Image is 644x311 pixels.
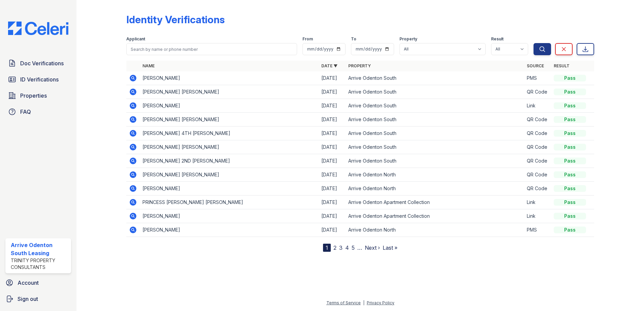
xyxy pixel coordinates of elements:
[302,36,313,42] label: From
[554,185,586,192] div: Pass
[140,209,319,223] td: [PERSON_NAME]
[319,209,346,223] td: [DATE]
[524,168,551,182] td: QR Code
[554,116,586,123] div: Pass
[365,244,380,251] a: Next ›
[140,71,319,85] td: [PERSON_NAME]
[319,99,346,113] td: [DATE]
[140,182,319,196] td: [PERSON_NAME]
[20,108,31,116] span: FAQ
[524,127,551,140] td: QR Code
[18,295,38,303] span: Sign out
[346,85,524,99] td: Arrive Odenton South
[346,127,524,140] td: Arrive Odenton South
[11,257,68,271] div: Trinity Property Consultants
[524,209,551,223] td: Link
[554,63,570,68] a: Result
[524,99,551,113] td: Link
[319,85,346,99] td: [DATE]
[524,154,551,168] td: QR Code
[348,63,371,68] a: Property
[142,63,155,68] a: Name
[554,144,586,150] div: Pass
[20,75,59,83] span: ID Verifications
[319,71,346,85] td: [DATE]
[524,71,551,85] td: PMS
[346,223,524,237] td: Arrive Odenton North
[524,196,551,209] td: Link
[554,130,586,137] div: Pass
[126,13,225,26] div: Identity Verifications
[554,227,586,233] div: Pass
[346,140,524,154] td: Arrive Odenton South
[333,244,336,251] a: 2
[346,182,524,196] td: Arrive Odenton North
[399,36,417,42] label: Property
[346,113,524,127] td: Arrive Odenton South
[524,223,551,237] td: PMS
[5,73,71,86] a: ID Verifications
[346,196,524,209] td: Arrive Odenton Apartment Collection
[367,300,394,305] a: Privacy Policy
[524,182,551,196] td: QR Code
[3,276,74,289] a: Account
[20,59,64,67] span: Doc Verifications
[346,209,524,223] td: Arrive Odenton Apartment Collection
[524,113,551,127] td: QR Code
[140,85,319,99] td: [PERSON_NAME] [PERSON_NAME]
[140,154,319,168] td: [PERSON_NAME] 2ND [PERSON_NAME]
[363,300,364,305] div: |
[140,127,319,140] td: [PERSON_NAME] 4TH [PERSON_NAME]
[554,75,586,81] div: Pass
[140,140,319,154] td: [PERSON_NAME] [PERSON_NAME]
[18,279,39,287] span: Account
[140,113,319,127] td: [PERSON_NAME] [PERSON_NAME]
[554,213,586,219] div: Pass
[3,292,74,306] a: Sign out
[319,140,346,154] td: [DATE]
[323,244,331,252] div: 1
[339,244,343,251] a: 3
[491,36,504,42] label: Result
[11,241,68,257] div: Arrive Odenton South Leasing
[554,102,586,109] div: Pass
[357,244,362,252] span: …
[554,89,586,95] div: Pass
[5,89,71,102] a: Properties
[5,57,71,70] a: Doc Verifications
[554,171,586,178] div: Pass
[319,127,346,140] td: [DATE]
[319,113,346,127] td: [DATE]
[140,99,319,113] td: [PERSON_NAME]
[319,223,346,237] td: [DATE]
[383,244,397,251] a: Last »
[319,182,346,196] td: [DATE]
[346,154,524,168] td: Arrive Odenton South
[554,199,586,206] div: Pass
[524,140,551,154] td: QR Code
[319,154,346,168] td: [DATE]
[140,223,319,237] td: [PERSON_NAME]
[352,244,355,251] a: 5
[524,85,551,99] td: QR Code
[140,196,319,209] td: PRINCESS [PERSON_NAME] [PERSON_NAME]
[20,92,47,100] span: Properties
[345,244,349,251] a: 4
[554,158,586,164] div: Pass
[3,22,74,35] img: CE_Logo_Blue-a8612792a0a2168367f1c8372b55b34899dd931a85d93a1a3d3e32e68fde9ad4.png
[319,168,346,182] td: [DATE]
[346,168,524,182] td: Arrive Odenton North
[126,36,145,42] label: Applicant
[126,43,297,55] input: Search by name or phone number
[351,36,356,42] label: To
[346,71,524,85] td: Arrive Odenton South
[326,300,361,305] a: Terms of Service
[527,63,544,68] a: Source
[321,63,337,68] a: Date ▼
[319,196,346,209] td: [DATE]
[140,168,319,182] td: [PERSON_NAME] [PERSON_NAME]
[5,105,71,118] a: FAQ
[346,99,524,113] td: Arrive Odenton South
